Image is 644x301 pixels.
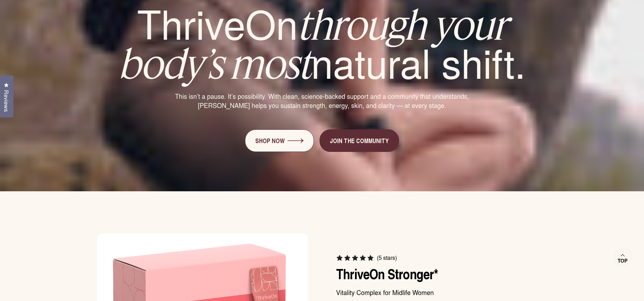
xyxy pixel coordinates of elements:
p: This isn’t a pause. It’s possibility. With clean, science-backed support and a community that und... [153,91,491,110]
span: (5 stars) [377,254,397,261]
span: Top [618,258,627,264]
a: Join the community [320,129,399,152]
a: ThriveOn Stronger* [336,263,438,284]
p: Vitality Complex for Midlife Women [336,288,547,297]
span: Reviews [2,90,11,112]
span: ThriveOn Stronger* [336,264,438,284]
h2: ThriveOn natural shift. [111,5,533,83]
a: Shop Now [245,129,314,152]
